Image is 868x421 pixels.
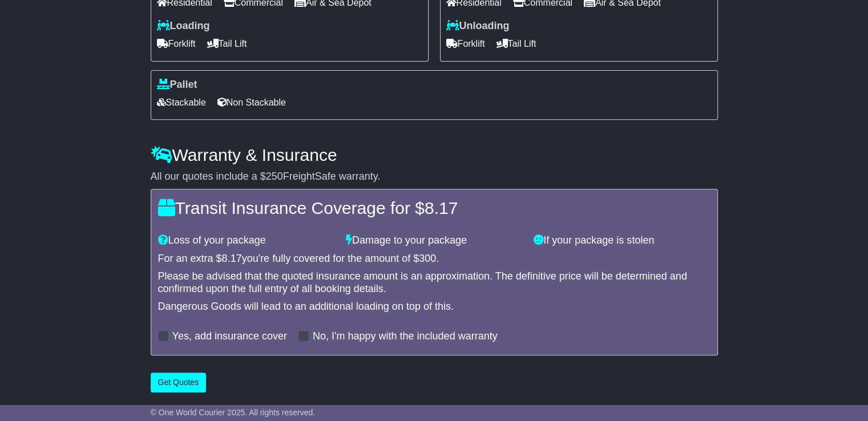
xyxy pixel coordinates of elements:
label: Yes, add insurance cover [172,330,287,343]
div: Please be advised that the quoted insurance amount is an approximation. The definitive price will... [158,270,710,295]
div: Dangerous Goods will lead to an additional loading on top of this. [158,301,710,313]
span: 8.17 [425,199,458,217]
button: Get Quotes [151,373,207,392]
label: Pallet [157,79,197,91]
div: Loss of your package [152,234,340,247]
span: 300 [419,253,436,264]
span: Tail Lift [496,35,536,52]
span: Tail Lift [207,35,247,52]
label: No, I'm happy with the included warranty [313,330,498,343]
div: All our quotes include a $ FreightSafe warranty. [151,171,718,183]
label: Unloading [446,20,510,33]
div: For an extra $ you're fully covered for the amount of $ . [158,253,710,265]
span: Non Stackable [217,94,286,111]
h4: Transit Insurance Coverage for $ [158,199,710,217]
span: 8.17 [222,253,242,264]
span: 250 [266,171,283,182]
span: © One World Courier 2025. All rights reserved. [151,408,316,417]
div: If your package is stolen [528,234,716,247]
label: Loading [157,20,210,33]
h4: Warranty & Insurance [151,145,718,164]
span: Stackable [157,94,206,111]
div: Damage to your package [340,234,528,247]
span: Forklift [157,35,196,52]
span: Forklift [446,35,485,52]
